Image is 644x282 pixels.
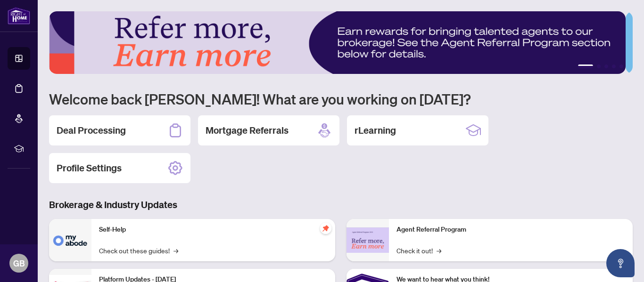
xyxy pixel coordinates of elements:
p: Self-Help [99,225,328,235]
h2: rLearning [355,124,396,137]
h2: Mortgage Referrals [206,124,289,137]
img: logo [8,7,30,24]
img: Agent Referral Program [347,227,389,253]
a: Check out these guides!→ [99,245,178,256]
h1: Welcome back [PERSON_NAME]! What are you working on [DATE]? [49,90,633,108]
button: 4 [612,64,616,68]
h2: Profile Settings [57,161,122,175]
span: → [173,245,178,256]
button: 1 [578,64,593,68]
a: Check it out!→ [396,245,441,256]
button: 3 [604,64,608,68]
button: Open asap [606,249,635,277]
button: 2 [597,64,601,68]
h2: Deal Processing [57,124,126,137]
span: GB [13,257,25,270]
button: 5 [619,64,623,68]
img: Slide 0 [49,11,626,74]
span: pushpin [320,223,331,234]
span: → [437,245,441,256]
img: Self-Help [49,219,91,261]
p: Agent Referral Program [396,225,625,235]
h3: Brokerage & Industry Updates [49,198,633,211]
